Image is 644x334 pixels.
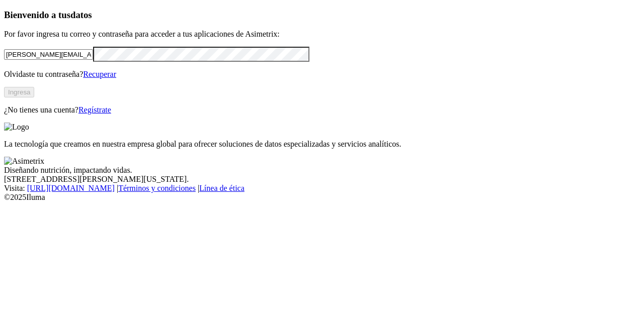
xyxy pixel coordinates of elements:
input: Tu correo [4,49,93,60]
div: © 2025 Iluma [4,193,640,202]
a: Recuperar [83,70,116,78]
h3: Bienvenido a tus [4,10,640,21]
a: Términos y condiciones [118,184,196,192]
p: Olvidaste tu contraseña? [4,70,640,79]
a: [URL][DOMAIN_NAME] [27,184,115,192]
p: ¿No tienes una cuenta? [4,105,640,115]
div: [STREET_ADDRESS][PERSON_NAME][US_STATE]. [4,175,640,184]
div: Visita : | | [4,184,640,193]
span: datos [70,10,92,20]
p: La tecnología que creamos en nuestra empresa global para ofrecer soluciones de datos especializad... [4,140,640,149]
div: Diseñando nutrición, impactando vidas. [4,166,640,175]
a: Regístrate [78,105,111,114]
button: Ingresa [4,87,34,97]
p: Por favor ingresa tu correo y contraseña para acceder a tus aplicaciones de Asimetrix: [4,30,640,39]
img: Asimetrix [4,157,44,166]
img: Logo [4,123,29,132]
a: Línea de ética [199,184,245,192]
